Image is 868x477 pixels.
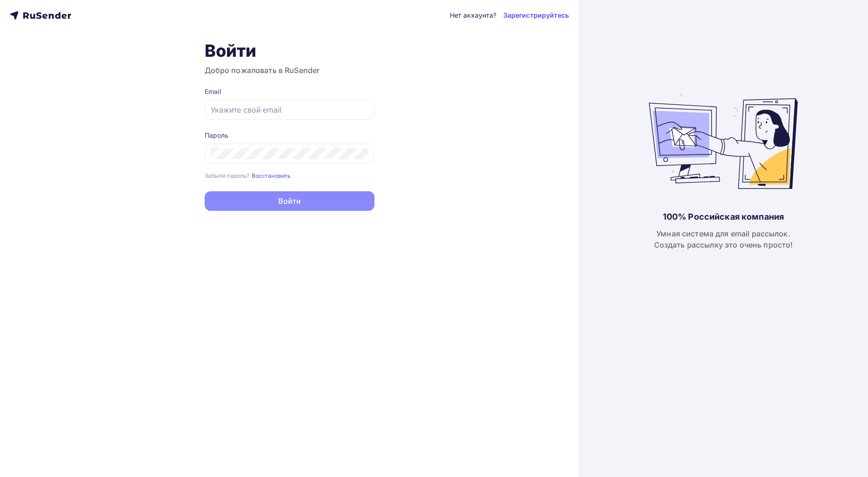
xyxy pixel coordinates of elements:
[205,40,374,61] h1: Войти
[503,11,569,20] a: Зарегистрируйтесь
[252,172,291,179] small: Восстановить
[252,171,291,179] a: Восстановить
[205,172,250,179] small: Забыли пароль?
[205,191,374,211] button: Войти
[450,11,497,20] div: Нет аккаунта?
[211,104,368,115] input: Укажите свой email
[205,65,374,76] h3: Добро пожаловать в RuSender
[654,228,793,250] div: Умная система для email рассылок. Создать рассылку это очень просто!
[663,211,784,222] div: 100% Российская компания
[205,131,374,140] div: Пароль
[205,87,374,96] div: Email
